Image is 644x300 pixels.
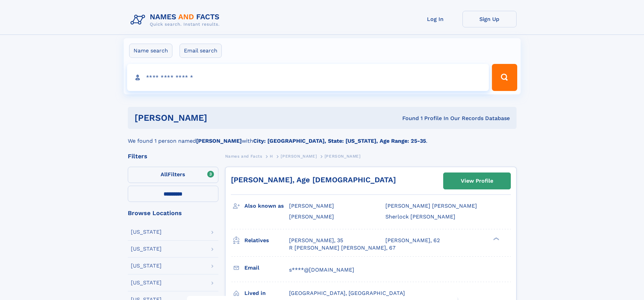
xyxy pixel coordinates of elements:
[492,236,500,241] div: ❯
[131,280,162,285] div: [US_STATE]
[289,213,334,220] span: [PERSON_NAME]
[253,138,426,144] b: City: [GEOGRAPHIC_DATA], State: [US_STATE], Age Range: 25-35
[244,235,289,246] h3: Relatives
[385,237,440,244] a: [PERSON_NAME], 62
[244,262,289,274] h3: Email
[225,152,262,160] a: Names and Facts
[270,152,273,160] a: H
[461,173,493,189] div: View Profile
[161,171,168,178] span: All
[325,154,361,159] span: [PERSON_NAME]
[128,153,218,159] div: Filters
[128,167,218,183] label: Filters
[444,173,510,189] a: View Profile
[131,263,162,269] div: [US_STATE]
[289,203,334,209] span: [PERSON_NAME]
[289,244,396,252] a: R [PERSON_NAME] [PERSON_NAME], 67
[305,115,510,122] div: Found 1 Profile In Our Records Database
[408,11,462,27] a: Log In
[289,290,405,296] span: [GEOGRAPHIC_DATA], [GEOGRAPHIC_DATA]
[462,11,517,27] a: Sign Up
[385,203,477,209] span: [PERSON_NAME] [PERSON_NAME]
[385,213,455,220] span: Sherlock [PERSON_NAME]
[131,246,162,252] div: [US_STATE]
[270,154,273,159] span: H
[244,287,289,299] h3: Lived in
[131,229,162,235] div: [US_STATE]
[492,64,517,91] button: Search Button
[281,152,317,160] a: [PERSON_NAME]
[244,200,289,212] h3: Also known as
[180,44,222,58] label: Email search
[128,129,517,145] div: We found 1 person named with .
[127,64,489,91] input: search input
[281,154,317,159] span: [PERSON_NAME]
[128,210,218,216] div: Browse Locations
[231,176,396,184] a: [PERSON_NAME], Age [DEMOGRAPHIC_DATA]
[289,237,343,244] a: [PERSON_NAME], 35
[196,138,242,144] b: [PERSON_NAME]
[129,44,172,58] label: Name search
[128,11,225,29] img: Logo Names and Facts
[135,114,305,122] h1: [PERSON_NAME]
